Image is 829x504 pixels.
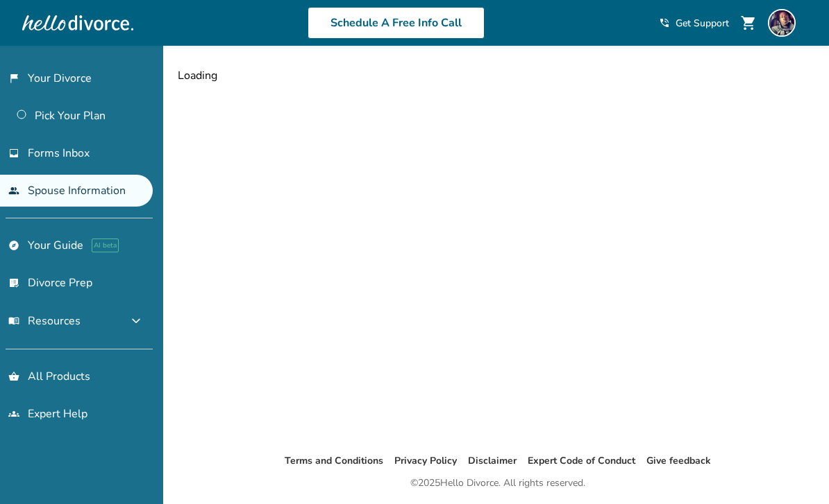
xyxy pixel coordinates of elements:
span: shopping_cart [740,15,757,31]
div: © 2025 Hello Divorce. All rights reserved. [410,475,585,492]
li: Give feedback [646,453,711,469]
a: Terms and Conditions [285,454,383,467]
span: list_alt_check [8,277,19,288]
span: AI beta [92,238,119,252]
span: expand_more [128,313,144,329]
span: shopping_basket [8,371,19,382]
span: phone_in_talk [659,17,670,28]
a: phone_in_talkGet Support [659,17,729,30]
a: Expert Code of Conduct [528,454,635,467]
span: menu_book [8,315,19,327]
a: Privacy Policy [394,454,457,467]
span: Resources [8,313,81,329]
span: inbox [8,148,19,159]
span: Get Support [676,17,729,30]
span: explore [8,240,19,251]
li: Disclaimer [468,453,517,469]
span: groups [8,408,19,419]
span: Forms Inbox [28,146,90,161]
span: flag_2 [8,73,19,84]
span: people [8,185,19,196]
img: Moses Jefferies IV [768,9,796,37]
div: Loading [167,46,829,453]
a: Schedule A Free Info Call [308,7,485,39]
